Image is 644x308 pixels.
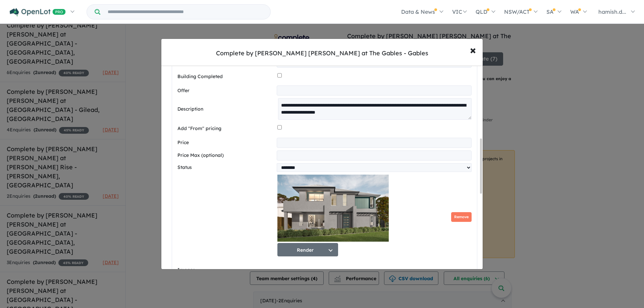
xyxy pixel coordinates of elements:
img: Complete by McDonald Jones at The Gables - Gables - Lot 4101 Render [277,175,389,242]
div: Complete by [PERSON_NAME] [PERSON_NAME] at The Gables - Gables [216,49,428,58]
label: Building Completed [177,73,275,81]
label: Add "From" pricing [177,125,275,133]
label: Price [177,139,274,147]
label: Images [177,266,275,274]
label: Status [177,164,274,172]
img: Openlot PRO Logo White [10,8,66,16]
button: Remove [451,212,472,222]
label: Offer [177,87,274,95]
label: Description [177,105,275,113]
input: Try estate name, suburb, builder or developer [102,5,269,19]
span: × [470,43,476,57]
span: hamish.d... [598,8,626,15]
button: Render [277,243,338,256]
label: Price Max (optional) [177,151,274,160]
